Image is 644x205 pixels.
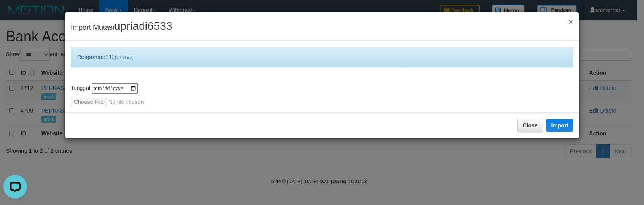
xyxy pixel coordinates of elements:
div: 113 [71,47,573,67]
span: [1,288 ms] [115,55,134,60]
div: Tanggal: [71,83,573,106]
button: Open LiveChat chat widget [3,3,27,27]
b: Response: [77,54,106,60]
button: Close [568,18,573,26]
span: Import Mutasi [71,23,172,31]
span: × [568,17,573,26]
button: Close [517,119,543,132]
span: upriadi6533 [114,20,172,32]
button: Import [546,119,573,132]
